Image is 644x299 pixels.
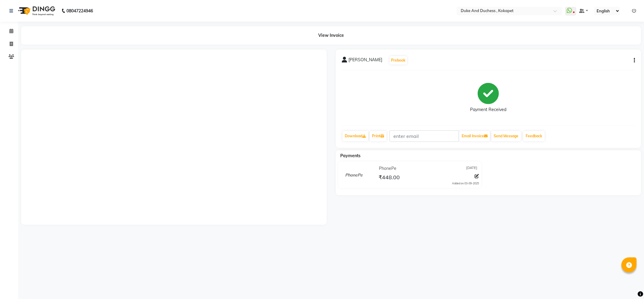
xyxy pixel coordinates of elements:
a: Feedback [523,131,545,141]
span: [DATE] [466,165,477,172]
div: Added on 03-09-2025 [452,181,479,186]
button: Email Invoice [459,131,490,141]
input: enter email [389,130,459,142]
div: View Invoice [21,26,641,45]
span: PhonePe [379,165,396,172]
a: Download [342,131,368,141]
button: Send Message [491,131,521,141]
span: Payments [340,153,360,158]
div: Payment Received [470,107,506,113]
b: 08047224946 [66,2,93,19]
a: Print [370,131,386,141]
img: logo [15,2,57,19]
span: ₹448.00 [379,174,400,182]
iframe: chat widget [619,275,638,293]
button: Prebook [389,56,407,65]
span: [PERSON_NAME] [348,57,382,65]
